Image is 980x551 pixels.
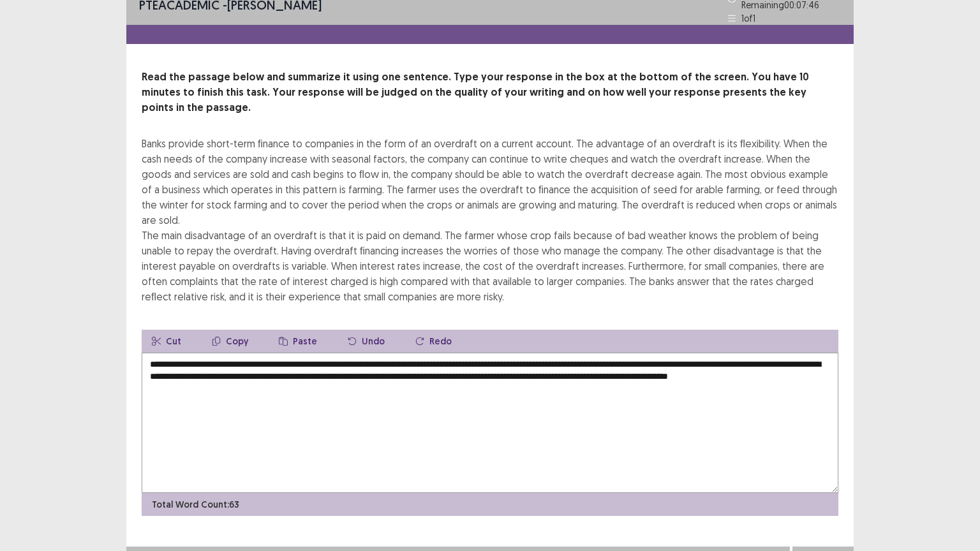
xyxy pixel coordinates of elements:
p: 1 of 1 [741,11,755,25]
p: Read the passage below and summarize it using one sentence. Type your response in the box at the ... [142,70,838,115]
div: Banks provide short-term ﬁnance to companies in the form of an overdraft on a current account. Th... [142,136,838,304]
button: Redo [405,330,462,353]
button: Copy [202,330,258,353]
button: Undo [338,330,395,353]
button: Cut [142,330,191,353]
p: Total Word Count: 63 [152,498,239,511]
button: Paste [269,330,327,353]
